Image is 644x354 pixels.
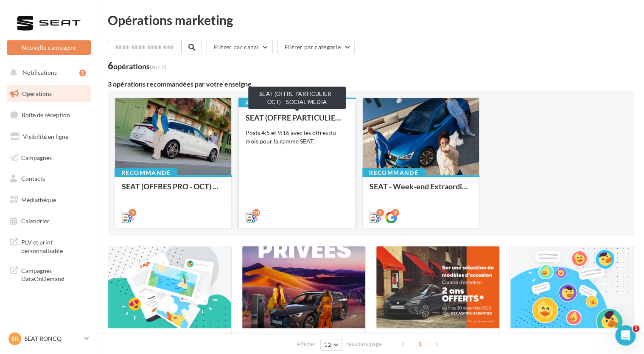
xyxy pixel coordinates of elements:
a: PLV et print personnalisable [5,233,92,258]
span: Campagnes [21,154,52,161]
div: 3 opérations recommandées par votre enseigne [108,81,634,87]
div: Posts 4:5 et 9:16 avec les offres du mois pour la gamme SEAT. [246,129,348,146]
span: SR [11,334,19,343]
div: SEAT (OFFRE PARTICULIER - OCT) - SOCIAL MEDIA [246,113,348,122]
span: (sur 7) [150,63,166,70]
a: Visibilité en ligne [5,128,92,146]
div: 5 [79,70,86,76]
button: 12 [320,339,342,351]
a: Médiathèque [5,191,92,209]
a: Calendrier [5,212,92,230]
a: Boîte de réception [5,106,92,124]
span: 1 [413,337,427,351]
div: opérations [113,62,166,70]
div: Opérations marketing [108,14,634,26]
a: Opérations [5,85,92,103]
div: SEAT (OFFRE PARTICULIER - OCT) - SOCIAL MEDIA [248,87,346,109]
button: Nouvelle campagne [7,40,91,55]
span: Médiathèque [21,196,56,203]
span: 12 [324,341,331,348]
span: Visibilité en ligne [23,133,68,140]
a: Campagnes [5,149,92,167]
a: Contacts [5,170,92,188]
span: Calendrier [21,217,50,225]
div: 6 [108,61,166,70]
div: 2 [392,209,399,216]
div: 2 [376,209,384,216]
span: résultats/page [347,340,382,348]
a: Campagnes DataOnDemand [5,261,92,287]
div: SEAT - Week-end Extraordinaire ([GEOGRAPHIC_DATA]) - OCTOBRE [370,182,472,199]
div: SEAT (OFFRES PRO - OCT) - SOCIAL MEDIA [122,182,224,199]
p: SEAT RONCQ [25,334,81,343]
span: Boîte de réception [22,111,70,118]
div: 5 [129,209,136,216]
span: Afficher [297,340,316,348]
span: PLV et print personnalisable [21,236,87,255]
iframe: Intercom live chat [615,325,636,346]
button: Filtrer par canal [207,40,273,54]
div: Recommandé [362,168,425,177]
span: Contacts [21,175,45,182]
span: Campagnes DataOnDemand [21,265,87,283]
button: Filtrer par catégorie [277,40,355,54]
div: Recommandé [115,168,177,177]
span: Notifications [22,69,57,76]
span: Opérations [22,90,52,97]
a: SR SEAT RONCQ [7,331,91,347]
button: Notifications 5 [5,64,89,81]
div: 10 [252,209,260,216]
span: 1 [633,325,639,332]
div: Recommandé [238,98,301,107]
